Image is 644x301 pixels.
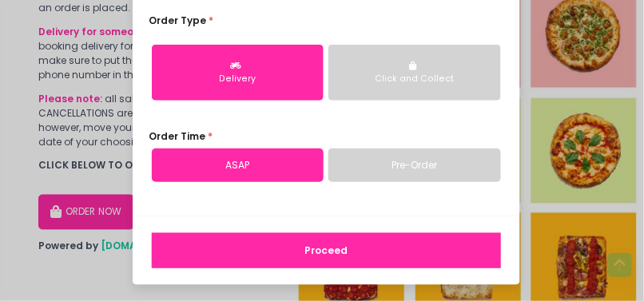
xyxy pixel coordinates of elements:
a: ASAP [152,149,324,182]
div: Click and Collect [339,73,491,85]
span: Order Type [149,14,207,27]
div: Delivery [162,73,314,85]
span: Order Time [149,129,206,143]
button: Delivery [152,45,324,101]
a: Pre-Order [328,149,501,182]
button: Click and Collect [328,45,501,101]
button: Proceed [152,233,501,268]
